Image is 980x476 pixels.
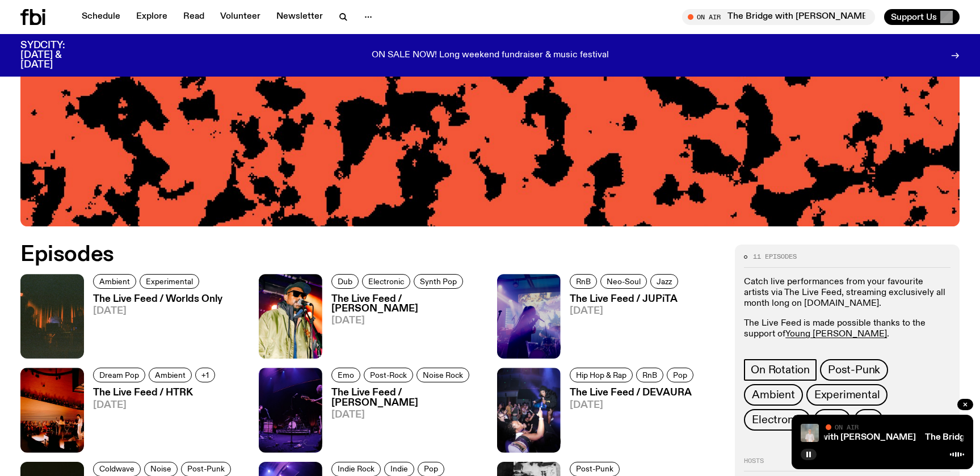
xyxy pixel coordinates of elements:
[213,9,267,25] a: Volunteer
[93,368,145,382] a: Dream Pop
[364,368,413,382] a: Post-Rock
[891,12,937,22] span: Support Us
[752,414,802,426] span: Electronic
[576,465,613,473] span: Post-Punk
[176,9,211,25] a: Read
[570,294,682,304] h3: The Live Feed / JUPiTA
[861,414,876,426] span: +17
[99,465,134,473] span: Coldwave
[744,359,817,381] a: On Rotation
[129,9,174,25] a: Explore
[93,401,218,410] span: [DATE]
[744,458,950,471] h2: Hosts
[414,274,463,289] a: Synth Pop
[835,423,859,431] span: On Air
[774,433,916,442] a: The Bridge with [PERSON_NAME]
[75,9,127,25] a: Schedule
[636,368,663,382] a: RnB
[20,368,84,452] img: HTRK performing live at Phoenix Central Park, bathed in orange light. Viewed from the perspective...
[195,368,215,382] button: +1
[753,254,797,260] span: 11 episodes
[149,368,192,382] a: Ambient
[423,371,463,380] span: Noise Rock
[187,465,225,473] span: Post-Punk
[570,401,697,410] span: [DATE]
[140,274,199,289] a: Experimental
[828,364,880,376] span: Post-Punk
[93,388,218,398] h3: The Live Feed / HTRK
[20,274,84,359] img: A grainy film image of shadowy band figures on stage, with red light behind them
[814,409,850,431] a: RnB
[424,465,438,473] span: Pop
[93,306,222,316] span: [DATE]
[99,371,139,380] span: Dream Pop
[854,409,883,431] button: +17
[20,41,93,70] h3: SYDCITY: [DATE] & [DATE]
[331,274,359,289] a: Dub
[607,277,641,285] span: Neo-Soul
[884,9,960,25] button: Support Us
[561,294,682,359] a: The Live Feed / JUPiTA[DATE]
[801,424,819,442] img: Mara stands in front of a frosted glass wall wearing a cream coloured t-shirt and black glasses. ...
[642,371,657,380] span: RnB
[201,371,209,380] span: +1
[331,410,483,420] span: [DATE]
[744,318,950,340] p: The Live Feed is made possible thanks to the support of .
[331,294,483,314] h3: The Live Feed / [PERSON_NAME]
[570,306,682,316] span: [DATE]
[390,465,408,473] span: Indie
[155,371,186,380] span: Ambient
[270,9,330,25] a: Newsletter
[368,277,404,285] span: Electronic
[570,388,697,398] h3: The Live Feed / DEVAURA
[322,294,483,359] a: The Live Feed / [PERSON_NAME][DATE]
[20,245,642,265] h2: Episodes
[420,277,457,285] span: Synth Pop
[673,371,687,380] span: Pop
[814,389,880,401] span: Experimental
[822,414,842,426] span: RnB
[650,274,678,289] a: Jazz
[744,384,803,406] a: Ambient
[93,274,136,289] a: Ambient
[322,388,483,452] a: The Live Feed / [PERSON_NAME][DATE]
[331,388,483,407] h3: The Live Feed / [PERSON_NAME]
[338,277,352,285] span: Dub
[744,409,810,431] a: Electronic
[576,371,626,380] span: Hip Hop & Rap
[751,364,810,376] span: On Rotation
[806,384,888,406] a: Experimental
[667,368,693,382] a: Pop
[570,274,597,289] a: RnB
[93,294,222,304] h3: The Live Feed / Worlds Only
[570,368,633,382] a: Hip Hop & Rap
[338,371,354,380] span: Emo
[744,277,950,310] p: Catch live performances from your favourite artists via The Live Feed, streaming exclusively all ...
[657,277,672,285] span: Jazz
[84,388,218,452] a: The Live Feed / HTRK[DATE]
[259,274,322,359] img: A portrait shot of Keanu Nelson singing into a microphone, shot from the waist up. He is wearing ...
[561,388,697,452] a: The Live Feed / DEVAURA[DATE]
[417,368,469,382] a: Noise Rock
[362,274,410,289] a: Electronic
[820,359,888,381] a: Post-Punk
[338,465,375,473] span: Indie Rock
[150,465,171,473] span: Noise
[331,368,360,382] a: Emo
[146,277,193,285] span: Experimental
[600,274,647,289] a: Neo-Soul
[752,389,795,401] span: Ambient
[331,316,483,326] span: [DATE]
[84,294,222,359] a: The Live Feed / Worlds Only[DATE]
[785,330,887,339] a: Young [PERSON_NAME]
[372,50,609,61] p: ON SALE NOW! Long weekend fundraiser & music festival
[99,277,130,285] span: Ambient
[370,371,407,380] span: Post-Rock
[682,9,875,25] button: On AirThe Bridge with [PERSON_NAME]
[576,277,591,285] span: RnB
